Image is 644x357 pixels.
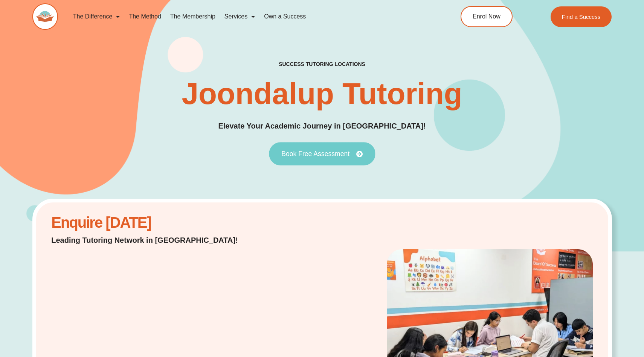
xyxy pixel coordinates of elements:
h2: Enquire [DATE] [51,218,248,227]
iframe: Chat Widget [606,321,644,357]
a: Enrol Now [461,6,513,27]
a: Find a Success [551,6,612,27]
a: The Method [124,8,165,25]
a: Book Free Assessment [269,142,375,165]
nav: Menu [69,8,427,25]
p: Elevate Your Academic Journey in [GEOGRAPHIC_DATA]! [218,120,426,132]
h1: Joondalup Tutoring [182,79,462,109]
p: Leading Tutoring Network in [GEOGRAPHIC_DATA]! [51,235,248,245]
a: Own a Success [259,8,310,25]
a: Services [220,8,259,25]
span: Enrol Now [473,14,501,20]
span: Book Free Assessment [281,150,349,157]
a: The Difference [69,8,125,25]
span: Find a Success [562,14,601,20]
h2: success tutoring locations [279,61,365,67]
a: The Membership [166,8,220,25]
